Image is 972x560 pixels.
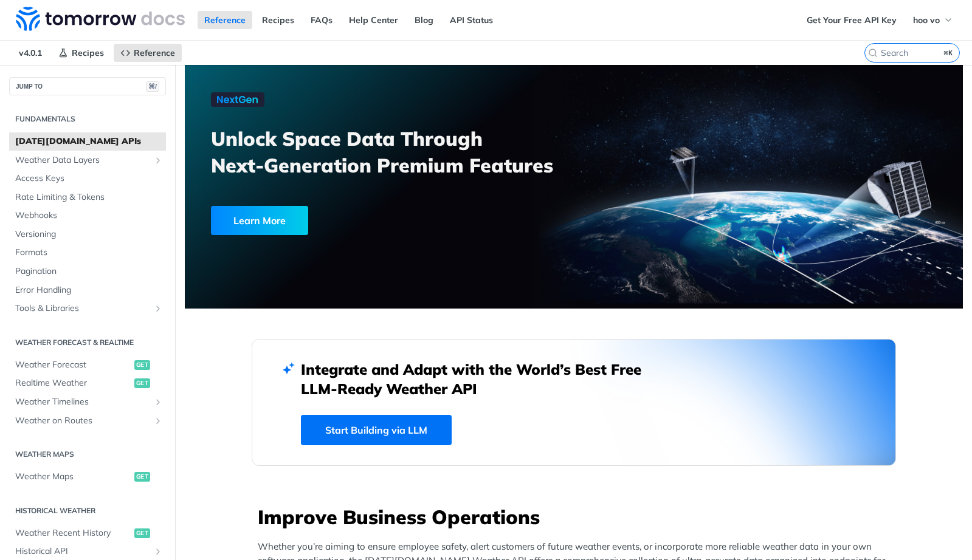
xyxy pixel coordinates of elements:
a: Help Center [342,11,405,29]
span: get [134,472,150,482]
h3: Unlock Space Data Through Next-Generation Premium Features [211,125,587,179]
span: get [134,528,150,538]
h2: Fundamentals [9,114,166,125]
a: FAQs [304,11,339,29]
h2: Integrate and Adapt with the World’s Best Free LLM-Ready Weather API [301,360,660,398]
a: Get Your Free API Key [800,11,903,29]
span: Weather Maps [15,471,131,483]
button: Show subpages for Weather Data Layers [153,155,163,165]
span: Weather on Routes [15,415,150,427]
h3: Improve Business Operations [258,504,896,530]
span: Formats [15,247,163,259]
a: Recipes [255,11,301,29]
button: Show subpages for Weather on Routes [153,416,163,426]
button: Show subpages for Tools & Libraries [153,304,163,313]
a: Tools & LibrariesShow subpages for Tools & Libraries [9,299,166,318]
div: Learn More [211,206,308,235]
a: Blog [408,11,440,29]
img: Tomorrow.io Weather API Docs [16,7,185,31]
span: get [134,360,150,370]
a: Pagination [9,262,166,281]
a: Weather Mapsget [9,468,166,486]
span: Versioning [15,228,163,241]
a: Realtime Weatherget [9,374,166,392]
span: Reference [134,47,175,58]
a: Versioning [9,225,166,244]
a: Start Building via LLM [301,415,452,445]
a: Reference [198,11,252,29]
span: Realtime Weather [15,377,131,389]
a: Weather on RoutesShow subpages for Weather on Routes [9,412,166,430]
h2: Weather Maps [9,449,166,460]
a: Weather Data LayersShow subpages for Weather Data Layers [9,151,166,169]
a: Weather TimelinesShow subpages for Weather Timelines [9,393,166,411]
svg: Search [868,48,878,58]
img: NextGen [211,92,264,107]
span: Weather Recent History [15,527,131,539]
a: Reference [114,44,182,62]
span: get [134,378,150,388]
span: Recipes [72,47,104,58]
a: Weather Recent Historyget [9,524,166,542]
span: Error Handling [15,284,163,296]
span: hoo vo [913,15,940,26]
kbd: ⌘K [941,47,956,59]
h2: Weather Forecast & realtime [9,337,166,348]
a: Access Keys [9,169,166,188]
a: Rate Limiting & Tokens [9,188,166,207]
button: hoo vo [906,11,960,29]
a: Learn More [211,206,512,235]
a: API Status [443,11,500,29]
span: Historical API [15,545,150,558]
span: v4.0.1 [12,44,49,62]
span: Pagination [15,265,163,278]
span: [DATE][DOMAIN_NAME] APIs [15,135,163,148]
span: ⌘/ [146,81,159,92]
span: Weather Data Layers [15,154,150,166]
a: Webhooks [9,207,166,225]
a: Error Handling [9,281,166,299]
button: Show subpages for Weather Timelines [153,397,163,407]
button: JUMP TO⌘/ [9,77,166,95]
span: Rate Limiting & Tokens [15,191,163,203]
span: Weather Timelines [15,396,150,408]
a: Formats [9,244,166,262]
span: Access Keys [15,172,163,185]
span: Webhooks [15,210,163,222]
button: Show subpages for Historical API [153,547,163,556]
h2: Historical Weather [9,505,166,516]
a: Recipes [52,44,111,62]
a: [DATE][DOMAIN_NAME] APIs [9,132,166,151]
span: Weather Forecast [15,359,131,371]
a: Weather Forecastget [9,356,166,374]
span: Tools & Libraries [15,302,150,315]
